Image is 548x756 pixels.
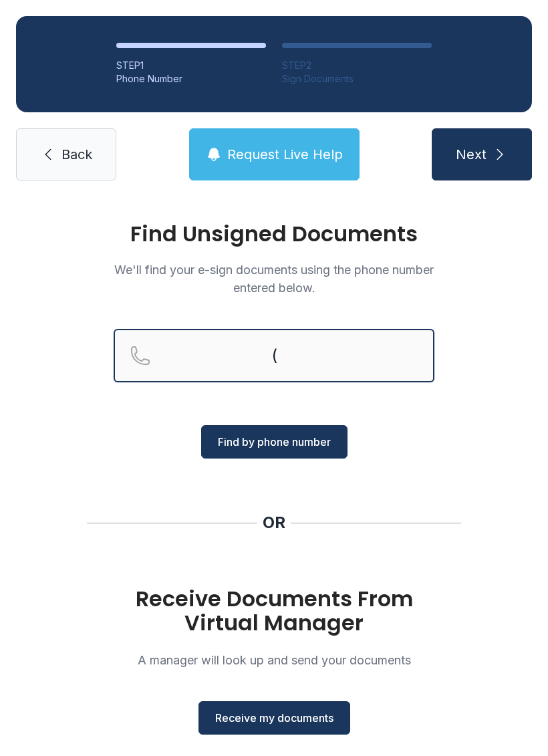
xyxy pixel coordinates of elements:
h1: Receive Documents From Virtual Manager [114,587,434,635]
span: Receive my documents [215,710,333,726]
span: Next [456,145,487,164]
p: A manager will look up and send your documents [114,651,434,669]
span: Back [61,145,92,164]
h1: Find Unsigned Documents [114,223,434,245]
div: OR [263,512,285,533]
p: We'll find your e-sign documents using the phone number entered below. [114,261,434,297]
input: Reservation phone number [114,329,434,382]
span: Request Live Help [227,145,343,164]
div: STEP 2 [282,59,432,72]
div: Sign Documents [282,72,432,86]
div: Phone Number [116,72,266,86]
div: STEP 1 [116,59,266,72]
span: Find by phone number [218,434,331,450]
